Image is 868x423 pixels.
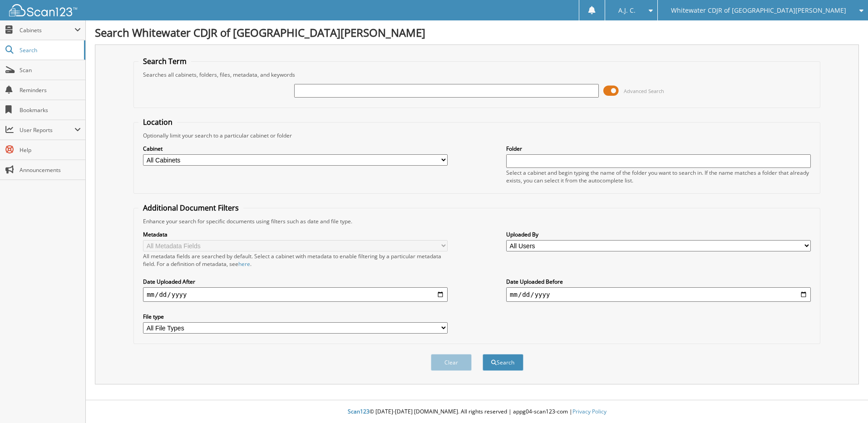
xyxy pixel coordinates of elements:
[20,146,81,154] span: Help
[143,231,448,238] label: Metadata
[143,252,448,268] div: All metadata fields are searched by default. Select a cabinet with metadata to enable filtering b...
[143,313,448,320] label: File type
[95,25,859,40] h1: Search Whitewater CDJR of [GEOGRAPHIC_DATA][PERSON_NAME]
[143,145,448,152] label: Cabinet
[9,4,77,16] img: scan123-logo-white.svg
[506,169,811,184] div: Select a cabinet and begin typing the name of the folder you want to search in. If the name match...
[20,86,81,94] span: Reminders
[138,71,815,79] div: Searches all cabinets, folders, files, metadata, and keywords
[618,8,636,13] span: A.J. C.
[143,287,448,302] input: start
[138,203,243,213] legend: Additional Document Filters
[20,166,81,174] span: Announcements
[20,46,79,54] span: Search
[572,408,607,415] a: Privacy Policy
[431,354,472,371] button: Clear
[138,132,815,139] div: Optionally limit your search to a particular cabinet or folder
[143,278,448,285] label: Date Uploaded After
[506,278,811,285] label: Date Uploaded Before
[20,26,74,34] span: Cabinets
[86,401,868,423] div: © [DATE]-[DATE] [DOMAIN_NAME]. All rights reserved | appg04-scan123-com |
[138,217,815,225] div: Enhance your search for specific documents using filters such as date and file type.
[138,56,191,66] legend: Search Term
[506,287,811,302] input: end
[20,66,81,74] span: Scan
[506,231,811,238] label: Uploaded By
[20,106,81,114] span: Bookmarks
[20,126,74,134] span: User Reports
[348,408,370,415] span: Scan123
[138,117,177,127] legend: Location
[238,260,250,268] a: here
[506,145,811,152] label: Folder
[671,8,846,13] span: Whitewater CDJR of [GEOGRAPHIC_DATA][PERSON_NAME]
[624,88,664,94] span: Advanced Search
[483,354,523,371] button: Search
